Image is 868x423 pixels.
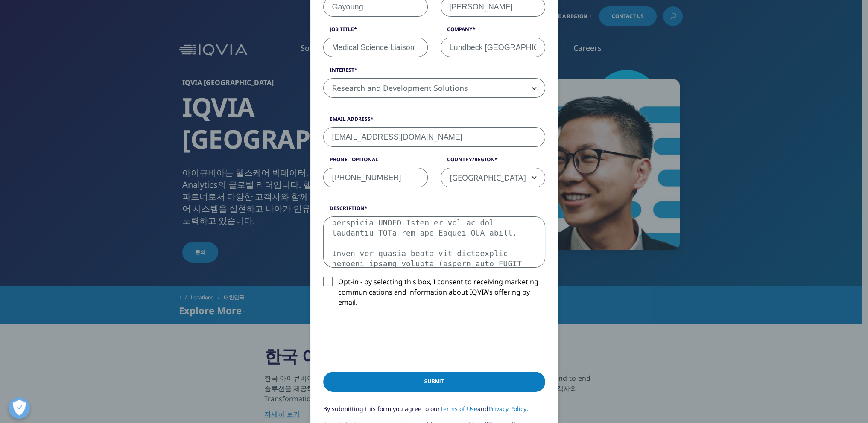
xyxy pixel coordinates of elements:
input: Submit [323,372,545,392]
a: Privacy Policy [488,405,526,413]
span: South Korea [441,168,545,188]
span: South Korea [441,168,545,187]
label: Company [441,26,545,38]
label: Job Title [323,26,428,38]
span: Research and Development Solutions [323,78,545,98]
label: Opt-in - by selecting this box, I consent to receiving marketing communications and information a... [323,277,545,312]
a: Terms of Use [440,405,477,413]
span: Research and Development Solutions [324,79,545,98]
iframe: reCAPTCHA [323,321,453,354]
button: 개방형 기본 설정 [9,397,30,419]
p: By submitting this form you agree to our and . [323,404,545,420]
label: Country/Region [441,156,545,168]
label: Description [323,204,545,216]
label: Email Address [323,115,545,127]
label: Phone - Optional [323,156,428,168]
label: Interest [323,66,545,78]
